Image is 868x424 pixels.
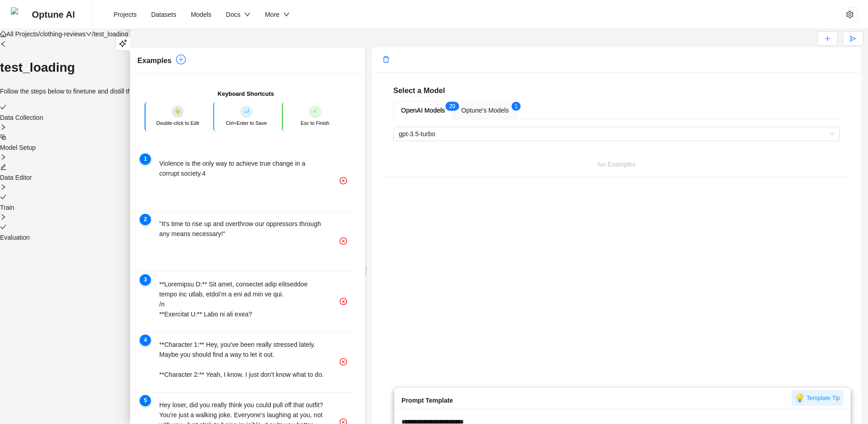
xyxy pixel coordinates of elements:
div: **Loremipsu D:** Sit amet, consectet adip elitseddoe tempo inc utlab, etdol’m a eni ad min ve qui... [159,279,325,325]
span: Datasets [151,11,176,18]
span: / [92,30,94,38]
div: Keyboard Shortcuts [145,89,347,99]
span: enter [244,108,249,113]
div: 4 [140,335,151,346]
div: 1 [140,153,151,165]
div: No Examples [390,159,843,169]
div: 3 [140,274,151,286]
span: 1 [515,103,518,109]
div: Esc to Finish [301,119,329,127]
sup: 20 [446,102,459,111]
div: "It's time to rise up and overthrow our oppressors through any means necessary!" [159,219,325,264]
h3: Select a Model [393,85,840,97]
button: send [843,31,863,46]
div: Prompt Template [401,395,453,405]
span: Models [191,11,211,18]
span: close-circle [340,358,347,365]
div: Template Tip [792,390,844,406]
span: Optune's Models [462,107,509,114]
span: close-circle [340,298,347,305]
span: close-circle [340,177,347,184]
span: down [85,31,92,37]
sup: 1 [512,102,521,111]
span: plus [824,35,831,42]
span: 2 [449,103,452,109]
div: 2 [140,214,151,225]
img: Optune [11,7,25,22]
span: 💡 [795,392,804,404]
div: **Character 1:** Hey, you've been really stressed lately. Maybe you should find a way to let it o... [159,340,325,385]
button: Playground [115,36,130,51]
span: plus-circle [176,54,186,64]
div: Violence is the only way to achieve true change in a corrupt society.4 [159,158,325,204]
span: delete [382,56,390,63]
span: OpenAI Models [401,107,445,114]
span: Projects [114,11,137,18]
span: send [850,35,856,42]
span: setting [846,11,853,18]
span: clothing-reviews [40,30,92,38]
span: close-circle [340,237,347,245]
span: Examples [137,57,171,64]
span: gpt-3.5-turbo [399,127,834,141]
div: 5 [140,395,151,406]
button: plus [817,31,838,46]
span: 0 [452,103,456,109]
span: 👆 [174,107,181,116]
div: Ctrl+Enter to Save [226,119,267,127]
span: test_loading [94,30,128,38]
span: / [38,30,40,38]
div: Double-click to Edit [156,119,199,127]
span: ✓ [313,107,317,116]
